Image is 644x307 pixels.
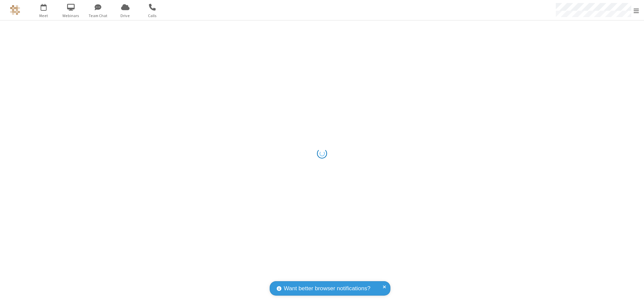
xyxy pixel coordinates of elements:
[10,5,20,15] img: QA Selenium DO NOT DELETE OR CHANGE
[284,284,370,293] span: Want better browser notifications?
[86,13,111,19] span: Team Chat
[31,13,56,19] span: Meet
[58,13,84,19] span: Webinars
[140,13,165,19] span: Calls
[113,13,138,19] span: Drive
